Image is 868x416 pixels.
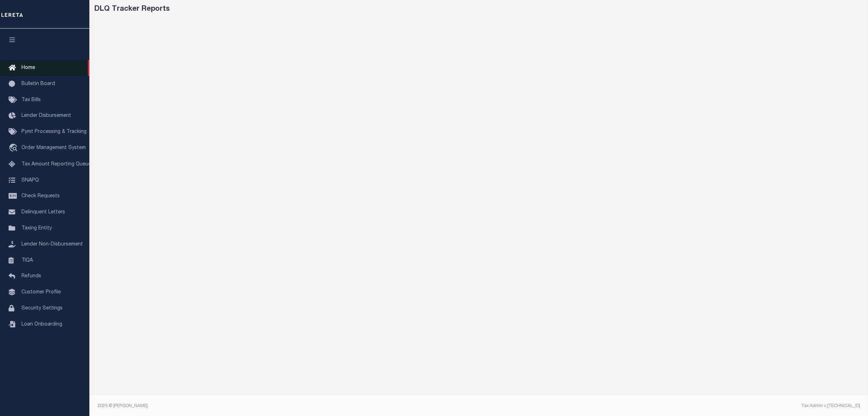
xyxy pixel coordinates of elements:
i: travel_explore [9,144,20,153]
div: DLQ Tracker Reports [94,4,863,15]
span: Home [21,65,35,70]
span: Tax Bills [21,98,41,103]
span: Pymt Processing & Tracking [21,129,87,134]
span: TIQA [21,258,33,263]
div: Tax Admin v.[TECHNICAL_ID] [484,403,860,409]
span: Bulletin Board [21,81,55,86]
span: Delinquent Letters [21,210,65,215]
span: Lender Disbursement [21,113,71,118]
span: Taxing Entity [21,226,52,231]
span: Tax Amount Reporting Queue [21,162,91,167]
span: Lender Non-Disbursement [21,242,83,247]
span: Customer Profile [21,290,61,295]
span: Loan Onboarding [21,322,62,327]
div: 2025 © [PERSON_NAME]. [92,403,479,409]
span: Check Requests [21,194,60,199]
span: Order Management System [21,145,86,150]
span: Security Settings [21,306,63,311]
span: Refunds [21,274,41,279]
span: SNAPQ [21,178,39,183]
